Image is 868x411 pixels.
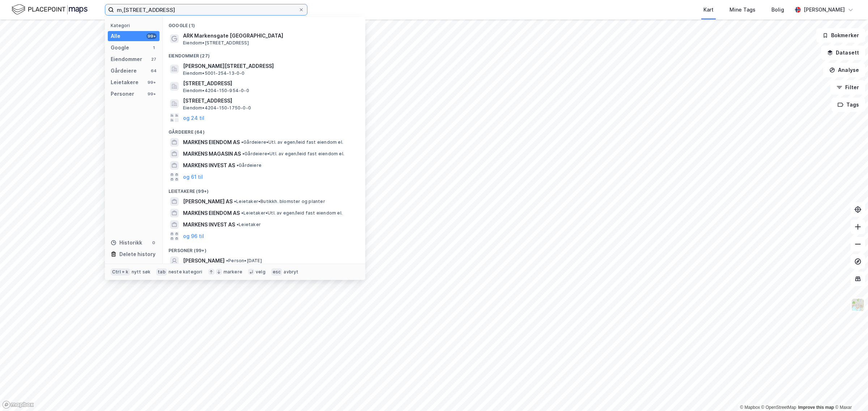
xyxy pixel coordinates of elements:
div: Kategori [111,23,159,28]
span: • [241,210,243,216]
div: 27 [151,56,157,62]
span: Eiendom • [STREET_ADDRESS] [183,40,249,46]
a: OpenStreetMap [761,405,796,410]
span: Gårdeiere [237,163,261,168]
div: neste kategori [169,269,203,275]
span: Leietaker • Utl. av egen/leid fast eiendom el. [241,210,342,216]
span: MARKENS INVEST AS [183,220,235,229]
span: [PERSON_NAME] [183,256,225,265]
div: 99+ [146,79,157,85]
div: 64 [151,68,157,74]
span: • [242,151,244,156]
span: Eiendom • 5001-254-13-0-0 [183,70,245,76]
span: MARKENS MAGASIN AS [183,150,241,158]
span: Leietaker • Butikkh. blomster og planter [234,199,325,204]
div: Personer (99+) [163,242,365,255]
div: markere [224,269,242,275]
div: 99+ [146,91,157,97]
div: tab [156,268,167,276]
button: Analyse [823,63,865,77]
button: og 24 til [183,113,204,122]
input: Søk på adresse, matrikkel, gårdeiere, leietakere eller personer [114,4,298,15]
div: Leietakere (99+) [163,183,365,196]
div: Mine Tags [729,5,756,14]
span: • [237,163,239,168]
div: Google (1) [163,17,365,30]
button: og 96 til [183,232,204,241]
button: og 61 til [183,173,203,181]
div: Gårdeiere (64) [163,124,365,137]
span: Eiendom • 4204-150-1750-0-0 [183,105,251,111]
button: Bokmerker [816,28,865,43]
a: Improve this map [798,405,834,410]
div: nytt søk [132,269,151,275]
div: Eiendommer (27) [163,47,365,60]
div: Historikk [111,238,142,247]
span: • [237,222,239,227]
span: MARKENS EIENDOM AS [183,138,240,147]
span: [PERSON_NAME][STREET_ADDRESS] [183,62,357,70]
div: 0 [151,240,157,246]
div: Ctrl + k [111,268,130,276]
span: • [234,199,236,204]
div: esc [271,268,282,276]
button: Datasett [821,46,865,60]
div: 99+ [146,33,157,39]
span: [STREET_ADDRESS] [183,96,357,105]
div: Google [111,43,129,52]
button: Tags [831,98,865,112]
button: Filter [830,80,865,95]
span: Eiendom • 4204-150-954-0-0 [183,88,249,94]
iframe: Chat Widget [832,376,868,411]
div: avbryt [284,269,298,275]
div: [PERSON_NAME] [804,5,845,14]
div: Kontrollprogram for chat [832,376,868,411]
div: Gårdeiere [111,66,137,75]
div: Personer [111,90,134,98]
span: MARKENS EIENDOM AS [183,209,240,217]
img: logo.f888ab2527a4732fd821a326f86c7f29.svg [12,3,88,16]
div: Eiendommer [111,55,142,64]
div: 1 [151,45,157,51]
div: Alle [111,32,120,40]
span: Gårdeiere • Utl. av egen/leid fast eiendom el. [242,151,344,157]
div: Delete history [119,250,156,259]
span: [PERSON_NAME] AS [183,197,233,206]
span: Leietaker [237,222,261,228]
span: Gårdeiere • Utl. av egen/leid fast eiendom el. [241,139,343,145]
span: • [241,139,243,145]
a: Mapbox homepage [2,401,34,409]
span: Person • [DATE] [226,258,262,264]
span: ARK Markensgate [GEOGRAPHIC_DATA] [183,31,357,40]
div: Leietakere [111,78,139,87]
div: Bolig [771,5,784,14]
a: Mapbox [740,405,760,410]
img: Z [851,298,865,312]
span: • [226,258,228,263]
div: velg [256,269,265,275]
span: MARKENS INVEST AS [183,161,235,170]
span: [STREET_ADDRESS] [183,79,357,88]
div: Kart [703,5,714,14]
